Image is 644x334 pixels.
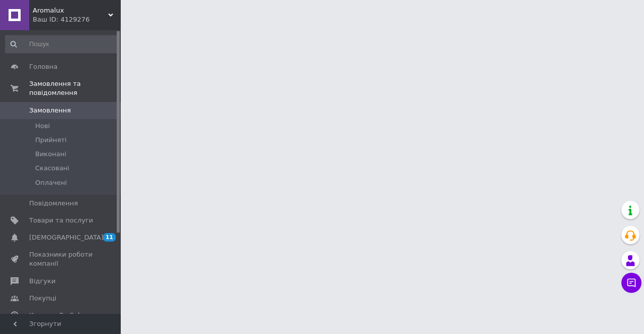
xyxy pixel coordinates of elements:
[621,273,641,293] button: Чат з покупцем
[29,233,104,242] span: [DEMOGRAPHIC_DATA]
[35,122,50,131] span: Нові
[29,106,71,115] span: Замовлення
[33,6,108,15] span: Aromalux
[29,277,55,286] span: Відгуки
[35,150,66,159] span: Виконані
[103,233,116,242] span: 11
[29,216,93,225] span: Товари та послуги
[33,15,121,24] div: Ваш ID: 4129276
[29,250,93,268] span: Показники роботи компанії
[29,79,121,97] span: Замовлення та повідомлення
[35,136,66,145] span: Прийняті
[35,164,69,173] span: Скасовані
[29,294,56,303] span: Покупці
[29,311,84,320] span: Каталог ProSale
[29,62,57,71] span: Головна
[5,35,119,53] input: Пошук
[29,199,78,208] span: Повідомлення
[35,178,67,187] span: Оплачені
